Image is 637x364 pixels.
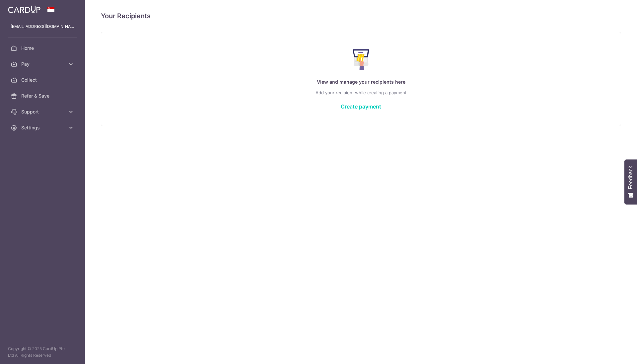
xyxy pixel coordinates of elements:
[353,49,370,70] img: Make Payment
[628,166,634,189] span: Feedback
[11,23,74,30] p: [EMAIL_ADDRESS][DOMAIN_NAME]
[341,103,381,110] a: Create payment
[624,159,637,204] button: Feedback - Show survey
[21,61,65,67] span: Pay
[114,89,607,97] p: Add your recipient while creating a payment
[21,77,65,83] span: Collect
[21,45,65,51] span: Home
[114,78,607,86] p: View and manage your recipients here
[21,109,65,115] span: Support
[101,11,621,21] h4: Your Recipients
[21,93,65,99] span: Refer & Save
[8,5,40,13] img: CardUp
[21,124,65,131] span: Settings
